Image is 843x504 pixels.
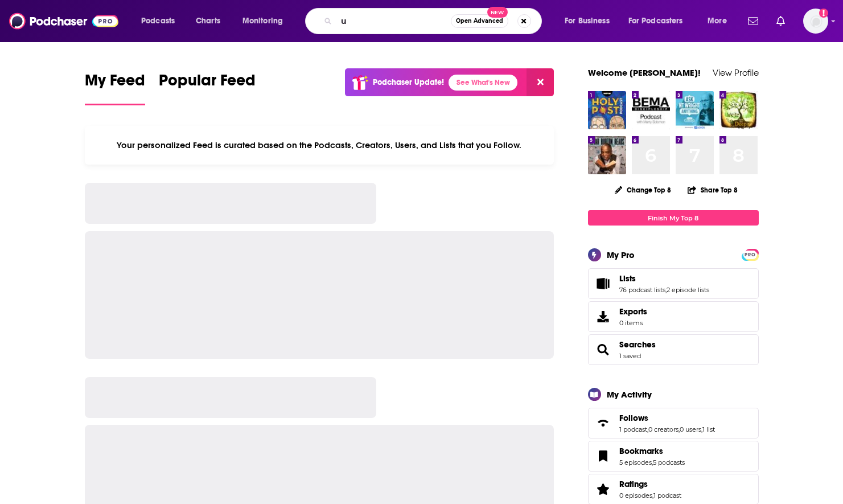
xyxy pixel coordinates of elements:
[653,491,681,499] a: 1 podcast
[648,425,678,433] a: 0 creators
[592,481,615,497] a: Ratings
[619,446,685,456] a: Bookmarks
[619,339,656,350] a: Searches
[159,71,256,97] span: Popular Feed
[619,413,715,423] a: Follows
[592,309,615,325] span: Exports
[653,458,685,466] a: 5 podcasts
[619,479,681,489] a: Ratings
[85,126,554,165] div: Your personalized Feed is curated based on the Podcasts, Creators, Users, and Lists that you Follow.
[619,319,647,327] span: 0 items
[619,425,647,433] a: 1 podcast
[159,71,256,105] a: Popular Feed
[701,425,702,433] span: ,
[619,286,665,294] a: 76 podcast lists
[196,13,220,29] span: Charts
[451,14,508,28] button: Open AdvancedNew
[687,179,738,201] button: Share Top 8
[607,249,635,260] div: My Pro
[803,9,828,34] span: Logged in as nwierenga
[619,273,636,284] span: Lists
[557,12,624,30] button: open menu
[592,276,615,292] a: Lists
[619,491,652,499] a: 0 episodes
[772,11,789,31] a: Show notifications dropdown
[373,77,444,87] p: Podchaser Update!
[565,13,610,29] span: For Business
[619,479,648,489] span: Ratings
[133,12,190,30] button: open menu
[678,425,680,433] span: ,
[85,71,145,97] span: My Feed
[743,250,757,259] a: PRO
[743,11,763,31] a: Show notifications dropdown
[9,10,118,32] img: Podchaser - Follow, Share and Rate Podcasts
[608,183,678,197] button: Change Top 8
[803,9,828,34] img: User Profile
[588,408,759,439] span: Follows
[336,12,451,30] input: Search podcasts, credits, & more...
[628,13,683,29] span: For Podcasters
[619,273,709,284] a: Lists
[708,13,727,29] span: More
[592,342,615,358] a: Searches
[588,136,626,174] img: LeVar Burton Reads
[242,13,283,29] span: Monitoring
[719,91,758,129] img: Write from the Deep
[588,268,759,299] span: Lists
[592,415,615,431] a: Follows
[713,67,759,78] a: View Profile
[619,458,652,466] a: 5 episodes
[621,12,700,30] button: open menu
[632,91,670,129] img: The BEMA Podcast
[588,210,759,226] a: Finish My Top 8
[316,8,553,34] div: Search podcasts, credits, & more...
[700,12,741,30] button: open menu
[667,286,709,294] a: 2 episode lists
[680,425,701,433] a: 0 users
[819,9,828,18] svg: Add a profile image
[665,286,667,294] span: ,
[619,446,663,456] span: Bookmarks
[702,425,715,433] a: 1 list
[619,306,647,317] span: Exports
[592,448,615,464] a: Bookmarks
[588,91,626,129] img: The Holy Post
[803,9,828,34] button: Show profile menu
[588,67,701,78] a: Welcome [PERSON_NAME]!
[141,13,175,29] span: Podcasts
[652,491,653,499] span: ,
[676,91,714,129] img: Ask NT Wright Anything
[588,334,759,365] span: Searches
[188,12,227,30] a: Charts
[85,71,145,105] a: My Feed
[487,7,508,18] span: New
[647,425,648,433] span: ,
[619,352,641,360] a: 1 saved
[652,458,653,466] span: ,
[588,301,759,332] a: Exports
[588,441,759,472] span: Bookmarks
[235,12,298,30] button: open menu
[619,413,648,423] span: Follows
[449,75,517,91] a: See What's New
[607,389,652,400] div: My Activity
[456,18,503,24] span: Open Advanced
